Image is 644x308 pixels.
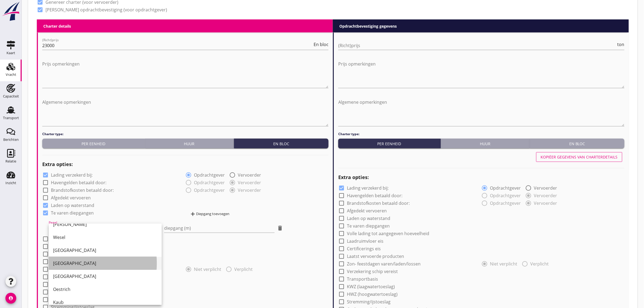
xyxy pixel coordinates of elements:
label: Havengelden betaald door: [51,180,106,186]
label: Lading verzekerd bij: [347,186,389,191]
button: Per eenheid [338,139,441,148]
div: Inzicht [5,181,16,185]
label: Te varen diepgangen [347,223,390,229]
div: Wesel [53,234,157,241]
div: [GEOGRAPHIC_DATA] [53,247,157,254]
div: [GEOGRAPHIC_DATA] [53,260,157,267]
input: diepgang (m) [164,224,274,233]
label: [PERSON_NAME] opdrachtbevestiging (voor opdrachtgever) [45,7,167,12]
label: Te varen diepgangen [51,210,94,216]
label: Brandstofkosten betaald door: [51,188,114,193]
button: Huur [145,139,234,148]
label: Laatst vervoerde producten [347,254,404,259]
i: account_circle [5,293,16,304]
label: Volle lading tot aangegeven hoeveelheid [347,231,429,236]
label: Afgedekt vervoeren [347,208,387,214]
div: Relatie [5,160,16,163]
textarea: Algemene opmerkingen [338,98,625,126]
div: En bloc [532,141,622,147]
label: Lading verzekerd bij: [51,173,93,178]
button: Per eenheid [42,139,145,148]
div: Oestrich [53,286,157,293]
div: [PERSON_NAME] [53,221,157,228]
i: delete [277,225,284,232]
button: En bloc [530,139,625,148]
div: Capaciteit [3,95,19,98]
h2: Extra opties: [42,161,328,168]
label: HWZ (hoogwatertoeslag) [347,292,398,297]
h2: Extra opties: [338,174,625,181]
div: Kopiëer gegevens van charterdetails [541,154,618,160]
button: Huur [441,139,530,148]
button: En bloc [234,139,328,148]
i: add [190,211,196,218]
label: KWZ (laagwatertoeslag) [347,284,395,290]
div: Kaub [53,299,157,306]
textarea: Prijs opmerkingen [338,60,625,88]
div: Berichten [3,138,19,141]
div: Per eenheid [44,141,142,147]
div: [GEOGRAPHIC_DATA] [53,273,157,280]
label: Certificerings eis [347,246,381,252]
label: Havengelden betaald door: [347,193,402,199]
div: Huur [147,141,232,147]
label: Zon- feestdagen varen/laden/lossen [347,261,421,267]
div: Vracht [6,73,16,76]
label: Vervoerder [534,186,557,191]
label: Brandstofkosten betaald door: [347,201,410,206]
img: logo-small.a267ee39.svg [1,1,21,21]
h4: Charter type: [338,132,625,137]
label: Laden op waterstand [347,216,390,221]
div: Diepgang toevoegen [190,211,230,218]
textarea: Prijs opmerkingen [42,60,328,88]
span: ton [617,42,625,47]
label: Laden op waterstand [51,203,94,208]
label: Opdrachtgever [490,186,521,191]
div: Kaart [6,51,15,55]
button: Diepgang toevoegen [188,210,232,218]
label: Laadruimvloer eis [347,239,383,244]
label: Verzekering schip vereist [347,269,398,274]
div: Huur [443,141,528,147]
label: Transportbasis [347,277,378,282]
div: En bloc [236,141,326,147]
button: Kopiëer gegevens van charterdetails [536,152,622,162]
div: Transport [3,116,19,120]
span: En bloc [314,42,328,47]
label: Vervoerder [238,173,261,178]
input: (Richt)prijs [42,41,313,50]
label: Afgedekt vervoeren [51,195,91,201]
h4: Charter type: [42,132,328,137]
input: (Richt)prijs [338,41,616,50]
label: Opdrachtgever [194,173,225,178]
div: Per eenheid [340,141,438,147]
label: Stremming/ijstoeslag [347,299,391,305]
textarea: Algemene opmerkingen [42,98,328,126]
